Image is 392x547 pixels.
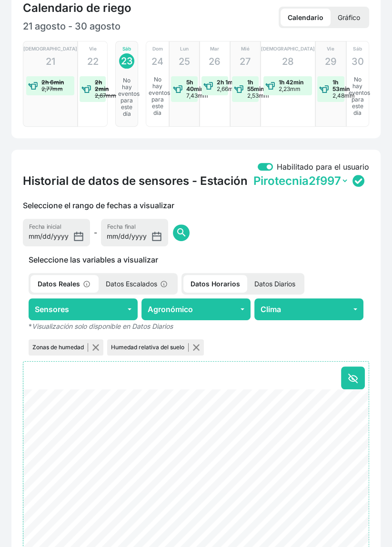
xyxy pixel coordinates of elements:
[277,161,369,172] label: Habilitado para el usuario
[41,86,64,92] p: 2,77mm
[121,54,133,68] p: 23
[241,45,250,52] p: Mié
[234,84,243,94] img: water-event
[152,45,162,52] p: Dom
[325,54,337,69] p: 29
[173,84,182,94] img: water-event
[87,54,99,69] p: 22
[279,79,303,86] strong: 1h 42min
[94,227,97,238] span: -
[341,366,365,389] button: Ocultar todo
[23,45,77,52] p: [DEMOGRAPHIC_DATA]
[95,79,109,92] strong: 2h 2min
[349,76,366,116] p: No hay eventos para este día
[95,92,116,99] p: 2,67mm
[352,175,364,187] img: status
[111,343,189,352] p: Humedad relativa del suelo
[254,298,363,320] button: Clima
[265,81,275,91] img: water-event
[319,84,329,94] img: water-event
[217,79,238,86] strong: 2h 1min
[240,54,251,69] p: 27
[179,54,190,69] p: 25
[203,81,213,91] img: water-event
[149,76,166,116] p: No hay eventos para este día
[141,298,251,320] button: Agronómico
[247,92,269,99] p: 2,53mm
[186,79,204,92] strong: 5h 40min
[251,173,349,188] select: Station selector
[32,322,173,330] em: Visualización solo disponible en Datos Diarios
[176,227,187,238] span: search
[32,343,88,352] p: Zonas de humedad
[332,79,350,92] strong: 1h 53min
[282,54,294,69] p: 28
[327,45,334,52] p: Vie
[279,86,303,92] p: 2,23mm
[209,54,221,69] p: 26
[186,92,208,99] p: 7,43mm
[151,54,163,69] p: 24
[332,92,355,99] p: 2,48mm
[210,45,219,52] p: Mar
[261,45,315,52] p: [DEMOGRAPHIC_DATA]
[122,45,131,52] p: Sáb
[41,79,64,86] strong: 2h 6min
[30,275,99,293] p: Datos Reales
[23,200,174,211] p: Seleccione el rango de fechas a visualizar
[183,275,247,293] p: Datos Horarios
[173,224,190,241] button: search
[180,45,189,52] p: Lun
[23,174,248,188] h4: Historial de datos de sensores - Estación
[23,1,131,15] h4: Calendario de riego
[247,275,302,293] p: Datos Diarios
[99,275,176,293] p: Datos Escalados
[46,54,55,69] p: 21
[281,9,331,26] p: Calendario
[247,79,264,92] strong: 1h 55min
[217,86,239,92] p: 2,66mm
[331,9,367,26] p: Gráfico
[352,54,364,69] p: 30
[353,45,362,52] p: Sáb
[81,84,91,94] img: water-event
[89,45,97,52] p: Vie
[23,19,196,33] p: 21 agosto - 30 agosto
[118,77,136,117] p: No hay eventos para este día
[23,254,369,265] p: Seleccione las variables a visualizar
[28,81,38,91] img: water-event
[29,298,138,320] button: Sensores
